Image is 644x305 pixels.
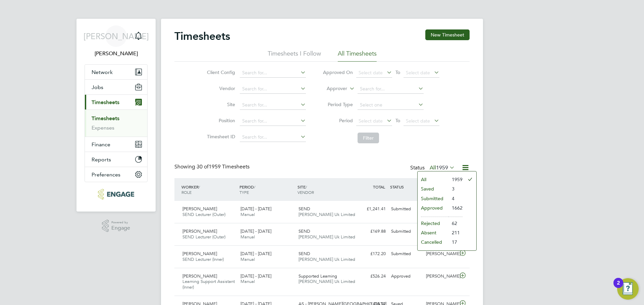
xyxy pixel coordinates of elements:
[85,167,147,182] button: Preferences
[299,273,337,279] span: Supported Learning
[92,69,113,75] span: Network
[85,80,147,94] button: Jobs
[238,181,296,198] div: PERIOD
[199,184,200,189] span: /
[617,283,620,292] div: 2
[111,225,130,231] span: Engage
[240,234,255,240] span: Manual
[299,212,355,217] span: [PERSON_NAME] Uk Limited
[240,68,306,78] input: Search for...
[418,203,448,213] li: Approved
[85,189,148,200] a: Go to home page
[388,204,423,215] div: Submitted
[418,228,448,237] li: Absent
[448,219,463,228] li: 62
[338,50,377,62] li: All Timesheets
[205,85,235,91] label: Vendor
[617,278,639,300] button: Open Resource Center, 2 new notifications
[205,118,235,124] label: Position
[85,50,148,58] span: Jerin Aktar
[418,175,448,184] li: All
[388,271,423,282] div: Approved
[448,184,463,194] li: 3
[418,194,448,203] li: Submitted
[448,175,463,184] li: 1959
[182,212,225,217] span: SEND Lecturer (Outer)
[182,256,224,262] span: SEND Lecturer (Inner)
[448,194,463,203] li: 4
[323,101,353,107] label: Period Type
[406,70,430,76] span: Select date
[388,181,423,193] div: STATUS
[299,256,355,262] span: [PERSON_NAME] Uk Limited
[388,226,423,237] div: Submitted
[418,219,448,228] li: Rejected
[354,226,388,237] div: £169.88
[92,141,110,148] span: Finance
[354,248,388,259] div: £172.20
[181,189,192,195] span: ROLE
[373,184,385,189] span: TOTAL
[85,109,147,137] div: Timesheets
[423,248,458,259] div: [PERSON_NAME]
[359,118,383,124] span: Select date
[358,133,379,143] button: Filter
[205,69,235,75] label: Client Config
[240,133,306,142] input: Search for...
[85,95,147,109] button: Timesheets
[240,256,255,262] span: Manual
[406,118,430,124] span: Select date
[410,163,456,173] div: Status
[92,125,114,131] a: Expenses
[423,271,458,282] div: [PERSON_NAME]
[205,134,235,140] label: Timesheet ID
[240,206,271,212] span: [DATE] - [DATE]
[85,137,147,152] button: Finance
[240,279,255,284] span: Manual
[448,203,463,213] li: 1662
[240,228,271,234] span: [DATE] - [DATE]
[393,68,402,77] span: To
[299,228,310,234] span: SEND
[182,228,217,234] span: [PERSON_NAME]
[111,220,130,225] span: Powered by
[299,251,310,256] span: SEND
[76,19,156,212] nav: Main navigation
[268,50,321,62] li: Timesheets I Follow
[306,184,307,189] span: /
[98,189,134,200] img: morganhunt-logo-retina.png
[182,206,217,212] span: [PERSON_NAME]
[317,85,347,92] label: Approver
[393,116,402,125] span: To
[92,99,119,105] span: Timesheets
[354,271,388,282] div: £526.24
[299,206,310,212] span: SEND
[448,228,463,237] li: 211
[358,84,424,94] input: Search for...
[205,101,235,107] label: Site
[182,234,225,240] span: SEND Lecturer (Outer)
[85,152,147,167] button: Reports
[239,189,249,195] span: TYPE
[92,171,120,178] span: Preferences
[358,100,424,110] input: Select one
[180,181,238,198] div: WORKER
[323,69,353,75] label: Approved On
[299,234,355,240] span: [PERSON_NAME] Uk Limited
[85,25,148,58] a: [PERSON_NAME][PERSON_NAME]
[240,84,306,94] input: Search for...
[354,204,388,215] div: £1,241.41
[418,237,448,247] li: Cancelled
[430,164,455,171] label: All
[182,279,235,290] span: Learning Support Assistant (Inner)
[240,251,271,256] span: [DATE] - [DATE]
[240,100,306,110] input: Search for...
[92,115,119,122] a: Timesheets
[448,237,463,247] li: 17
[298,189,314,195] span: VENDOR
[182,273,217,279] span: [PERSON_NAME]
[182,251,217,256] span: [PERSON_NAME]
[254,184,255,189] span: /
[92,156,111,163] span: Reports
[359,70,383,76] span: Select date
